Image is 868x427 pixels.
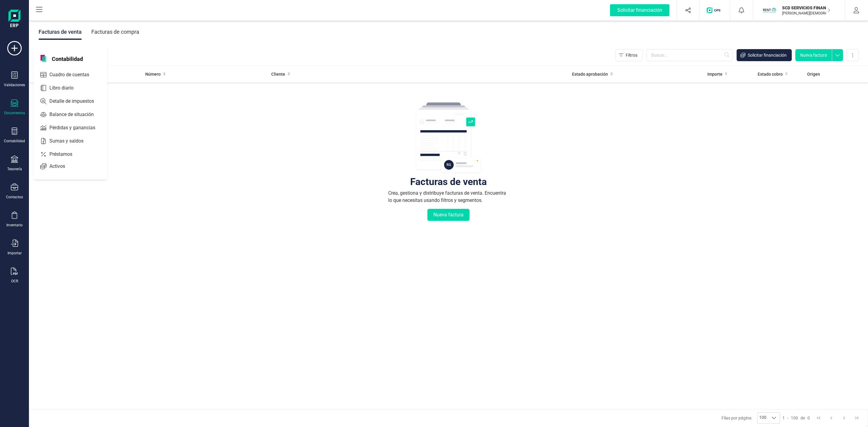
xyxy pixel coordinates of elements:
span: Detalle de impuestos [47,98,105,105]
span: Activos [47,163,76,170]
div: Documentos [4,111,25,115]
span: Importe [707,71,722,77]
img: Logo de OPS [707,7,723,13]
span: Filtros [626,52,637,58]
span: Préstamos [47,151,83,158]
button: SCSCD SERVICIOS FINANCIEROS SL[PERSON_NAME][DEMOGRAPHIC_DATA][DEMOGRAPHIC_DATA] [760,1,838,20]
span: 0 [807,415,810,421]
button: Previous Page [826,412,837,424]
span: Solicitar financiación [748,52,787,58]
div: Facturas de venta [39,24,82,40]
span: Sumas y saldos [47,137,94,145]
button: Filtros [615,49,643,61]
button: Last Page [851,412,863,424]
p: [PERSON_NAME][DEMOGRAPHIC_DATA][DEMOGRAPHIC_DATA] [782,11,830,16]
button: Nueva factura [427,209,470,221]
div: Inventario [6,223,23,228]
span: Origen [807,71,820,77]
div: Contabilidad [4,139,25,143]
div: Contactos [6,195,23,199]
div: Facturas de compra [91,24,139,40]
span: 100 [791,415,798,421]
div: - [782,415,810,421]
button: Logo de OPS [703,1,726,20]
div: Validaciones [4,83,25,87]
div: Facturas de venta [410,179,487,185]
span: Cuadro de cuentas [47,71,100,78]
button: Nueva factura [795,49,832,61]
div: Tesorería [7,167,22,171]
button: Solicitar financiación [603,1,677,20]
div: OCR [11,279,18,284]
button: Next Page [838,412,850,424]
span: 100 [757,413,768,423]
span: de [800,415,805,421]
div: Filas por página: [722,412,780,424]
span: Balance de situación [47,111,105,118]
img: Logo Finanedi [8,10,20,29]
button: Solicitar financiación [737,49,792,61]
p: SCD SERVICIOS FINANCIEROS SL [782,5,830,11]
span: 1 [782,415,785,421]
span: Pérdidas y ganancias [47,124,106,131]
button: First Page [813,412,824,424]
span: Número [145,71,161,77]
img: img-empty-table.svg [415,102,482,174]
div: Crea, gestiona y distribuye facturas de venta. Encuentra lo que necesitas usando filtros y segmen... [388,190,509,204]
span: Estado aprobación [572,71,608,77]
span: Estado cobro [758,71,783,77]
span: Contabilidad [48,55,86,62]
span: Libro diario [47,84,84,92]
div: Solicitar financiación [610,4,669,16]
span: Cliente [271,71,285,77]
img: SC [763,4,776,17]
input: Buscar... [646,49,733,61]
div: Importar [8,251,22,256]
